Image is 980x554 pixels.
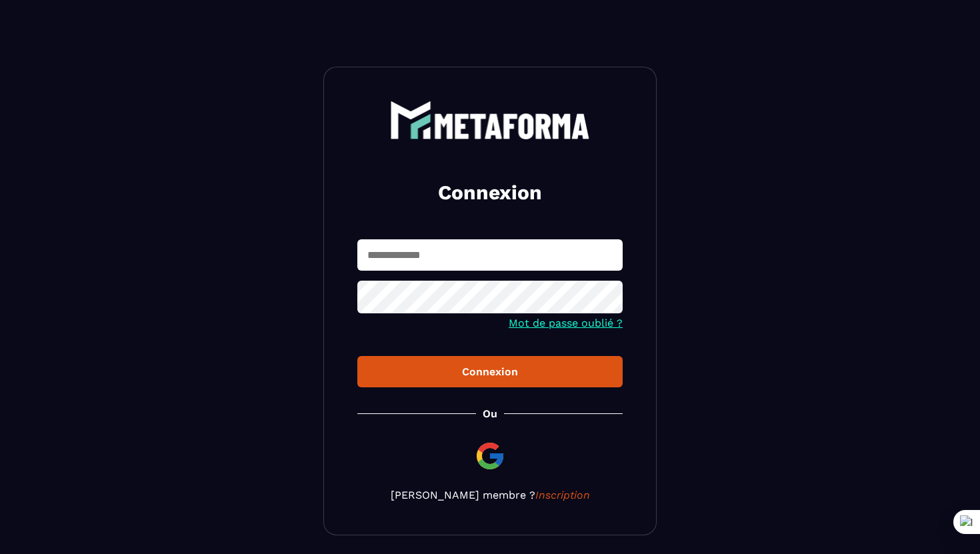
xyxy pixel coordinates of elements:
img: logo [390,101,590,139]
a: Mot de passe oublié ? [509,317,623,329]
p: Ou [483,407,497,420]
img: google [474,440,506,472]
a: Inscription [535,489,590,501]
button: Connexion [357,356,623,387]
a: logo [357,101,623,139]
h2: Connexion [373,179,607,206]
div: Connexion [368,365,612,378]
p: [PERSON_NAME] membre ? [357,489,623,501]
